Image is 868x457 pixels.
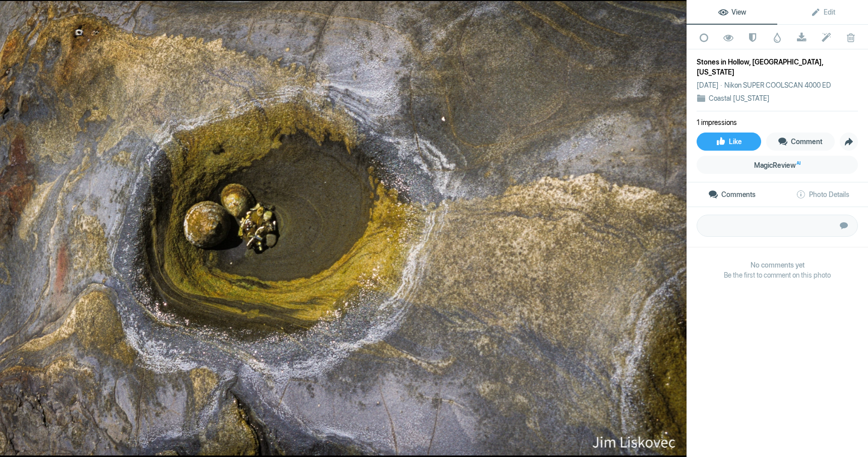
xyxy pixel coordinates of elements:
[754,161,800,169] span: MagicReview
[697,80,724,90] div: [DATE]
[687,182,777,207] a: Comments
[840,133,858,151] a: Share
[716,138,742,146] span: Like
[811,8,835,16] span: Edit
[777,182,868,207] a: Photo Details
[697,260,858,270] b: No comments yet
[796,158,800,168] sup: AI
[708,190,756,199] span: Comments
[724,80,831,90] div: Nikon SUPER COOLSCAN 4000 ED
[697,57,858,77] div: Stones in Hollow, [GEOGRAPHIC_DATA], [US_STATE]
[709,94,770,102] a: Coastal [US_STATE]
[697,270,858,280] span: Be the first to comment on this photo
[766,133,835,151] a: Comment
[840,133,857,150] span: Share
[718,8,746,16] span: View
[697,117,737,127] li: 1 impressions
[697,156,858,174] a: MagicReviewAI
[697,133,761,151] a: Like
[796,190,849,199] span: Photo Details
[778,138,823,146] span: Comment
[833,215,855,237] button: Submit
